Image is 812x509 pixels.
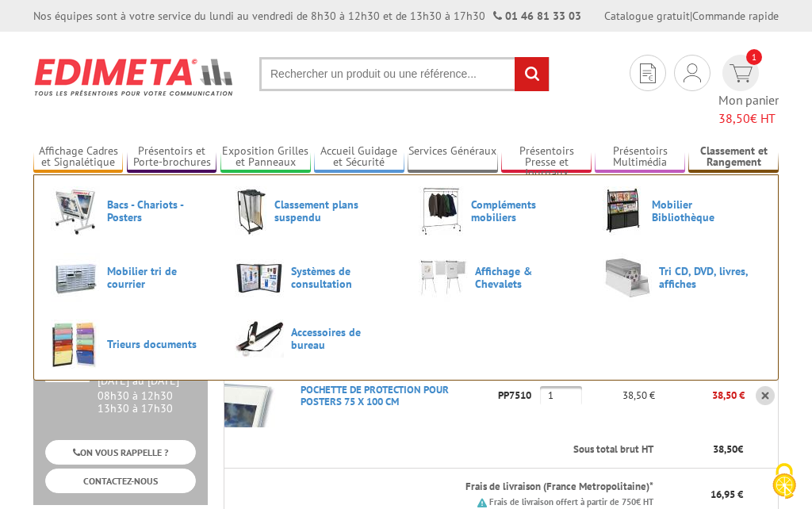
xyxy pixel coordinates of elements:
a: Affichage Cadres et Signalétique [33,144,123,170]
a: Présentoirs Presse et Journaux [501,144,591,170]
a: CONTACTEZ-NOUS [45,469,196,493]
span: Mobilier tri de courrier [107,265,202,290]
div: 08h30 à 12h30 13h30 à 17h30 [98,361,196,415]
img: POCHETTE DE PROTECTION POUR POSTERS 75 X 100 CM [224,364,288,427]
a: Commande rapide [692,9,779,23]
img: Cookies (fenêtre modale) [764,461,804,501]
div: [PERSON_NAME][DATE] au [DATE] [98,361,196,388]
a: ON VOUS RAPPELLE ? [45,440,196,465]
a: Accueil Guidage et Sécurité [314,144,404,170]
p: 38,50 € [655,381,745,409]
input: Rechercher un produit ou une référence... [259,57,550,91]
span: Systèmes de consultation [291,265,386,290]
a: Présentoirs Multimédia [595,144,684,170]
p: Frais de livraison (France Metropolitaine)* [301,480,653,495]
p: € [668,442,743,457]
a: Systèmes de consultation [235,253,393,302]
img: Mobilier tri de courrier [51,253,100,302]
a: Services Généraux [408,144,497,170]
a: Catalogue gratuit [604,9,690,23]
button: Cookies (fenêtre modale) [756,455,812,509]
span: € HT [718,109,779,128]
img: Bacs - Chariots - Posters [51,186,100,235]
span: Compléments mobiliers [471,198,566,224]
th: Sous total brut HT [288,431,655,469]
span: Accessoires de bureau [291,326,386,351]
a: Classement et Rangement [688,144,778,170]
span: 38,50 [718,110,750,126]
a: devis rapide 1 Mon panier 38,50€ HT [718,55,779,128]
img: devis rapide [684,63,701,82]
span: Mon panier [718,91,779,128]
a: Accessoires de bureau [235,320,393,358]
a: Compléments mobiliers [419,186,577,235]
a: Affichage & Chevalets [419,253,577,302]
span: 38,50 [713,442,737,456]
a: Présentoirs et Porte-brochures [127,144,216,170]
img: Compléments mobiliers [419,186,464,235]
input: rechercher [515,57,549,91]
p: 38,50 € [582,381,655,409]
span: Trieurs documents [107,338,202,350]
img: Affichage & Chevalets [419,253,468,302]
p: PP7510 [493,381,540,409]
img: devis rapide [730,64,753,82]
a: 01 46 81 33 03 [505,9,581,23]
a: Exposition Grilles et Panneaux [220,144,310,170]
span: Bacs - Chariots - Posters [107,198,202,224]
img: Trieurs documents [51,320,100,369]
span: 16,95 € [710,488,743,501]
a: Trieurs documents [51,320,209,369]
div: Nos équipes sont à votre service du lundi au vendredi de 8h30 à 12h30 et de 13h30 à 17h30 [33,8,581,24]
img: Mobilier Bibliothèque [603,186,645,235]
img: Systèmes de consultation [235,253,284,302]
img: Tri CD, DVD, livres, affiches [603,253,652,302]
small: Frais de livraison offert à partir de 750€ HT [489,496,653,507]
span: 1 [746,49,762,65]
img: Edimeta [33,48,236,106]
img: picto.png [477,498,487,507]
img: Classement plans suspendu [235,186,267,235]
span: Classement plans suspendu [274,198,370,224]
a: Mobilier Bibliothèque [603,186,761,235]
a: Classement plans suspendu [235,186,393,235]
div: | [604,8,779,24]
span: Tri CD, DVD, livres, affiches [659,265,754,290]
span: Affichage & Chevalets [475,265,570,290]
img: Accessoires de bureau [235,320,284,358]
a: Tri CD, DVD, livres, affiches [603,253,761,302]
img: devis rapide [640,63,656,83]
a: Bacs - Chariots - Posters [51,186,209,235]
a: POCHETTE DE PROTECTION POUR POSTERS 75 X 100 CM [301,383,449,408]
a: Mobilier tri de courrier [51,253,209,302]
span: Mobilier Bibliothèque [652,198,747,224]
